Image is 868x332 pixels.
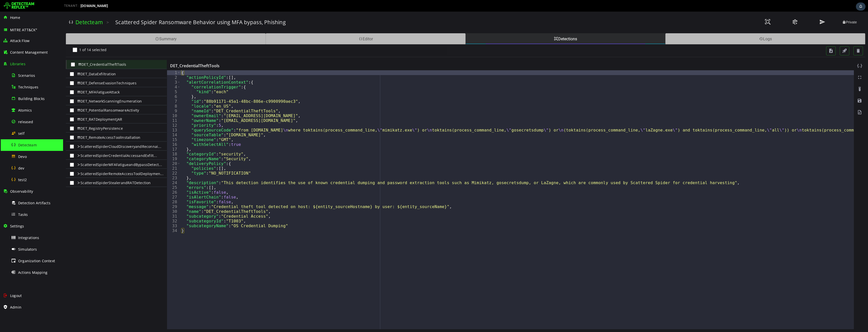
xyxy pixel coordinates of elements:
[104,92,117,97] div: 8
[43,8,46,14] span: >
[16,36,43,41] span: 1 of 14 selected
[104,135,117,140] div: 17
[10,293,22,298] span: Logout
[104,83,117,87] div: 6
[104,111,117,116] div: 12
[18,119,33,124] span: released
[774,8,799,14] button: Private
[13,167,88,175] span: ScatteredSpiderStealerandRATDetection
[10,61,25,66] span: Libraries
[104,197,117,202] div: 30
[602,22,802,33] div: Logs
[3,22,203,33] div: Summary
[104,63,117,68] div: 2
[104,193,117,197] div: 29
[13,95,76,103] span: DET_PotentialRansomwareActivity
[4,2,34,10] img: Detecteam logo
[18,166,24,171] span: dev
[10,189,33,194] span: Observability
[18,258,55,263] span: Organization Context
[13,68,73,76] span: DET_DefenseEvasionTechniques
[10,38,30,43] span: Attack Flow
[114,59,117,63] span: Toggle code folding, rows 1 through 34
[18,73,35,78] span: Scenarios
[18,201,50,205] span: Detection Artifacts
[104,217,117,221] div: 34
[14,49,63,57] span: DET_CredentialTheftTools
[36,28,37,30] sup: ®
[104,121,117,126] div: 14
[18,177,27,182] span: test2
[104,207,117,212] div: 32
[64,4,78,8] span: TENANT:
[13,77,57,85] span: DET_MFAFatigueAttack
[104,126,117,130] div: 15
[13,122,77,130] span: DET_RemoteAccessToolInstallation
[18,235,39,240] span: Integrations
[104,174,117,178] div: 25
[104,159,117,164] div: 22
[104,212,117,217] div: 33
[13,104,59,112] span: DET_RATDeploymentJAR
[13,149,99,157] span: ScatteredSpiderMFAFatigueandBypassDetect...
[18,247,37,252] span: Simulators
[12,7,40,14] a: Detecteam
[10,305,21,310] span: Admin
[104,140,117,145] div: 18
[104,130,117,135] div: 16
[13,58,53,67] span: DET_DataExfiltration
[18,143,37,147] span: Detecteam
[104,87,117,92] div: 7
[104,150,117,154] div: 20
[114,68,117,73] span: Toggle code folding, rows 3 through 17
[104,68,117,73] div: 3
[18,212,28,217] span: Tasks
[18,270,47,275] span: Actions Mapping
[402,22,602,33] div: Detections
[13,131,98,139] span: ScatteredSpiderCloudDiscoveryandReconnai...
[104,178,117,183] div: 26
[104,145,117,150] div: 19
[104,154,117,159] div: 21
[104,164,117,169] div: 23
[104,78,117,83] div: 5
[10,27,37,32] span: MITRE ATT&CK
[13,158,100,166] span: ScatteredSpiderRemoteAccessToolDeploymen...
[18,96,45,101] span: Building Blocks
[10,50,48,55] span: Content Management
[13,113,60,121] span: DET_RegistryPersistence
[18,131,24,136] span: self
[104,107,117,111] div: 11
[114,73,117,78] span: Toggle code folding, rows 4 through 6
[114,150,117,154] span: Toggle code folding, rows 20 through 23
[104,188,117,193] div: 28
[779,9,794,13] span: Private
[104,169,117,174] div: 24
[104,97,117,102] div: 9
[13,86,79,94] span: DET_NetworkScanningEnumeration
[856,3,865,11] div: Task Notifications
[104,202,117,207] div: 31
[104,183,117,188] div: 27
[18,85,38,89] span: Techniques
[18,154,27,159] span: Devo
[203,22,402,33] div: Editor
[80,4,108,8] span: [DOMAIN_NAME]
[104,116,117,121] div: 13
[52,7,223,14] h3: Scattered Spider Ransomware Behavior using MFA bypass, Phishing
[104,73,117,78] div: 4
[13,140,94,148] span: ScatteredSpiderCredentialAccessandExfilt...
[104,59,117,63] div: 1
[10,15,20,20] span: Home
[10,224,24,228] span: Settings
[104,102,117,107] div: 10
[18,108,32,113] span: Atomics
[104,48,791,58] div: DET_CredentialTheftTools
